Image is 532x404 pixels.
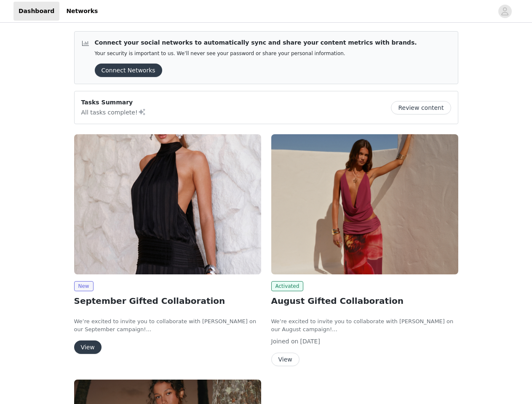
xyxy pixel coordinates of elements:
button: View [271,353,299,366]
a: Dashboard [13,2,59,21]
p: Tasks Summary [81,98,146,107]
a: View [74,344,102,351]
div: avatar [501,5,509,18]
button: View [74,340,102,354]
span: New [74,281,94,291]
h2: September Gifted Collaboration [74,295,261,307]
p: All tasks complete! [81,107,146,117]
span: Joined on [271,338,299,345]
span: [DATE] [300,338,320,345]
img: Peppermayo AUS [271,134,458,274]
p: Connect your social networks to automatically sync and share your content metrics with brands. [95,38,417,47]
p: We’re excited to invite you to collaborate with [PERSON_NAME] on our August campaign! [271,317,458,334]
p: We’re excited to invite you to collaborate with [PERSON_NAME] on our September campaign! [74,317,261,334]
img: Peppermayo AUS [74,134,261,274]
span: Activated [271,281,304,291]
h2: August Gifted Collaboration [271,295,458,307]
button: Connect Networks [95,64,162,77]
button: Review content [391,101,451,114]
a: View [271,356,299,363]
p: Your security is important to us. We’ll never see your password or share your personal information. [95,50,417,57]
a: Networks [61,2,103,21]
